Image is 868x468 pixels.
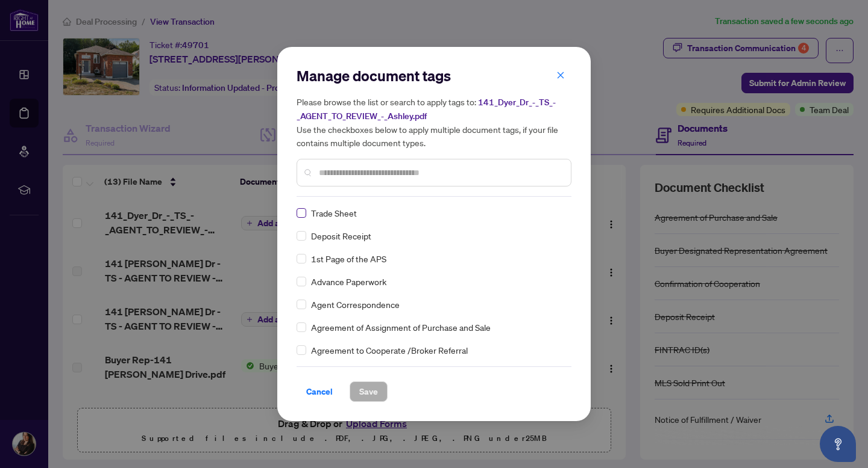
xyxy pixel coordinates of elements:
[297,66,571,85] h2: Manage document tags
[297,95,571,149] h5: Please browse the list or search to apply tags to: Use the checkboxes below to apply multiple doc...
[311,206,357,220] span: Trade Sheet
[297,381,342,402] button: Cancel
[311,343,468,357] span: Agreement to Cooperate /Broker Referral
[306,382,333,401] span: Cancel
[350,381,388,402] button: Save
[311,298,400,311] span: Agent Correspondence
[311,252,386,265] span: 1st Page of the APS
[556,71,565,79] span: close
[311,321,491,334] span: Agreement of Assignment of Purchase and Sale
[820,426,856,462] button: Open asap
[311,275,386,288] span: Advance Paperwork
[311,229,371,242] span: Deposit Receipt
